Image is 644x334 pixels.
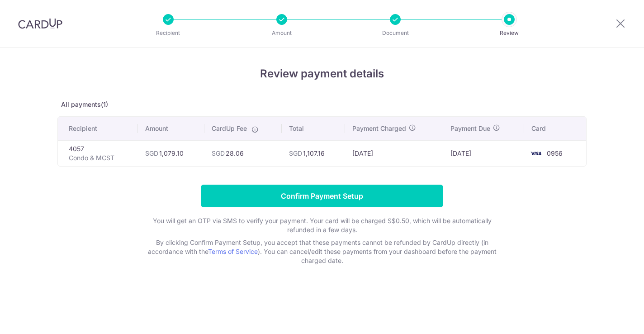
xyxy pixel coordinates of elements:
[57,66,587,82] h4: Review payment details
[141,216,503,234] p: You will get an OTP via SMS to verify your payment. Your card will be charged S$0.50, which will ...
[289,149,302,157] span: SGD
[18,18,62,29] img: CardUp
[58,140,138,166] td: 4057
[201,185,443,207] input: Confirm Payment Setup
[345,140,444,166] td: [DATE]
[282,140,345,166] td: 1,107.16
[208,248,258,255] a: Terms of Service
[524,117,586,140] th: Card
[69,153,131,162] p: Condo & MCST
[212,124,247,133] span: CardUp Fee
[57,100,587,109] p: All payments(1)
[362,29,429,38] p: Document
[248,29,315,38] p: Amount
[476,29,543,38] p: Review
[527,148,545,159] img: <span class="translation_missing" title="translation missing: en.account_steps.new_confirm_form.b...
[212,149,225,157] span: SGD
[352,124,406,133] span: Payment Charged
[450,124,490,133] span: Payment Due
[443,140,524,166] td: [DATE]
[138,117,204,140] th: Amount
[135,29,202,38] p: Recipient
[145,149,158,157] span: SGD
[58,117,138,140] th: Recipient
[282,117,345,140] th: Total
[141,238,503,265] p: By clicking Confirm Payment Setup, you accept that these payments cannot be refunded by CardUp di...
[586,307,635,329] iframe: Opens a widget where you can find more information
[547,149,563,157] span: 0956
[204,140,282,166] td: 28.06
[138,140,204,166] td: 1,079.10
